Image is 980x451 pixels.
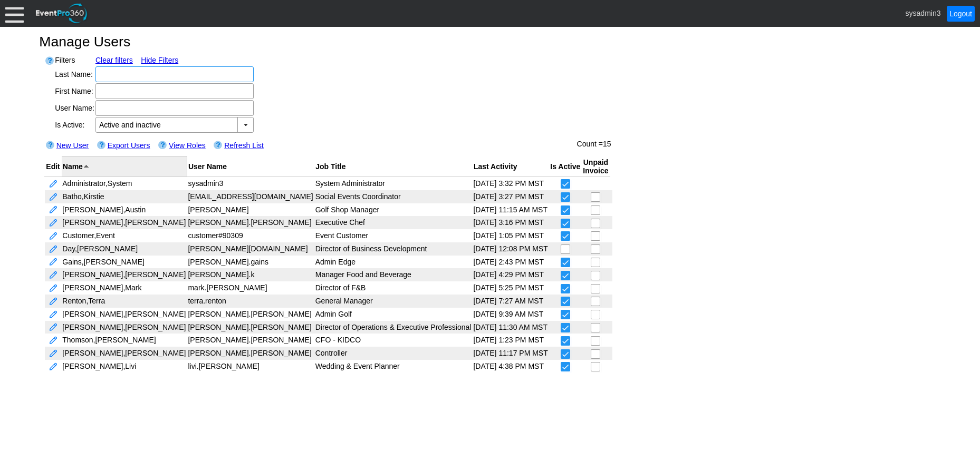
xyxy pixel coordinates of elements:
td: [DATE] 3:27 PM MST [472,190,549,203]
th: Edit [45,156,61,177]
td: sysadmin3 [187,177,314,190]
img: arrowup.gif [83,163,90,169]
td: General Manager [314,295,473,308]
td: [DATE] 11:30 AM MST [472,321,549,334]
td: [PERSON_NAME], [PERSON_NAME] [61,321,187,334]
th: Sort on this column [187,156,314,177]
th: Sort on this column [549,156,582,177]
td: Controller [314,347,473,360]
img: EventPro360 [34,2,89,25]
td: Executive Chef [314,216,473,229]
div: Count = [577,139,611,149]
td: Director of Operations & Executive Professional [314,321,473,334]
a: Hide Filters [141,56,178,64]
td: User Name: [55,100,94,116]
td: [DATE] 11:15 AM MST [472,203,549,217]
a: View Roles [169,141,206,150]
td: [PERSON_NAME], [PERSON_NAME] [61,308,187,321]
td: customer#90309 [187,229,314,242]
td: [DATE] 9:39 AM MST [472,308,549,321]
span: 15 [603,140,611,148]
td: Manager Food and Beverage [314,268,473,281]
td: Gains, [PERSON_NAME] [61,256,187,269]
td: [DATE] 3:16 PM MST [472,216,549,229]
td: [DATE] 1:23 PM MST [472,334,549,347]
span: sysadmin3 [906,8,941,17]
td: Event Customer [314,229,473,242]
td: [PERSON_NAME].[PERSON_NAME] [187,321,314,334]
td: Social Events Coordinator [314,190,473,203]
td: [PERSON_NAME], [PERSON_NAME] [61,216,187,229]
td: [PERSON_NAME].gains [187,256,314,269]
div: Menu: Click or 'Crtl+M' to toggle menu open/close [5,4,24,23]
th: Sort on this column [61,156,187,177]
td: [PERSON_NAME].[PERSON_NAME] [187,347,314,360]
td: [PERSON_NAME].k [187,268,314,281]
td: Wedding & Event Planner [314,360,473,373]
td: [DATE] 12:08 PM MST [472,242,549,256]
td: [PERSON_NAME].[PERSON_NAME] [187,308,314,321]
td: [PERSON_NAME][DOMAIN_NAME] [187,242,314,256]
td: [EMAIL_ADDRESS][DOMAIN_NAME] [187,190,314,203]
td: CFO - KIDCO [314,334,473,347]
td: Director of F&B [314,281,473,295]
td: [PERSON_NAME], [PERSON_NAME] [61,347,187,360]
td: Is Active: [55,117,94,133]
td: mark.[PERSON_NAME] [187,281,314,295]
th: Sort on this column [314,156,473,177]
td: Customer, Event [61,229,187,242]
td: Day, [PERSON_NAME] [61,242,187,256]
a: New User [56,141,89,150]
th: Sort on this column [582,156,610,177]
td: [DATE] 4:29 PM MST [472,268,549,281]
td: [PERSON_NAME].[PERSON_NAME] [187,334,314,347]
td: [DATE] 7:27 AM MST [472,295,549,308]
td: [PERSON_NAME], Austin [61,203,187,217]
td: Renton, Terra [61,295,187,308]
td: Admin Golf [314,308,473,321]
td: Last Name: [55,66,94,82]
a: Export Users [108,141,150,150]
td: [DATE] 2:43 PM MST [472,256,549,269]
td: livi.[PERSON_NAME] [187,360,314,373]
td: [DATE] 1:05 PM MST [472,229,549,242]
td: [DATE] 4:38 PM MST [472,360,549,373]
td: terra.renton [187,295,314,308]
th: Sort on this column [472,156,549,177]
td: First Name: [55,83,94,99]
td: [DATE] 3:32 PM MST [472,177,549,190]
a: Logout [947,6,975,22]
td: Administrator, System [61,177,187,190]
th: Filters [55,55,94,65]
td: [PERSON_NAME].[PERSON_NAME] [187,216,314,229]
td: Batho, Kirstie [61,190,187,203]
td: [PERSON_NAME], Livi [61,360,187,373]
td: [PERSON_NAME], [PERSON_NAME] [61,268,187,281]
td: Golf Shop Manager [314,203,473,217]
td: [PERSON_NAME], Mark [61,281,187,295]
td: Admin Edge [314,256,473,269]
a: Refresh List [224,141,264,150]
td: [PERSON_NAME] [187,203,314,217]
h1: Manage Users [39,35,940,49]
td: [DATE] 11:17 PM MST [472,347,549,360]
td: System Administrator [314,177,473,190]
td: Director of Business Development [314,242,473,256]
a: Clear filters [95,56,133,64]
td: [DATE] 5:25 PM MST [472,281,549,295]
td: Thomson, [PERSON_NAME] [61,334,187,347]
